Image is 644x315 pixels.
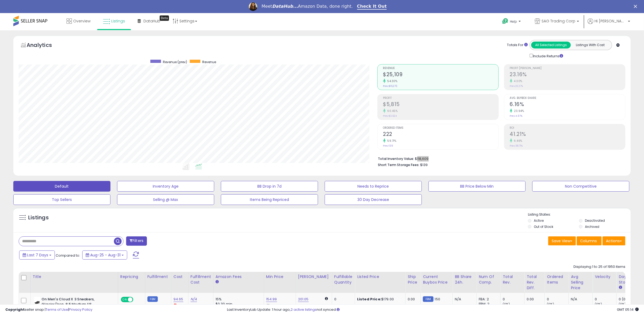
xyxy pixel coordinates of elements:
[357,297,401,302] div: $179.00
[634,5,639,8] div: Close
[531,42,571,49] button: All Selected Listings
[479,274,498,285] div: Num of Comp.
[595,18,626,24] span: Hi [PERSON_NAME]
[143,18,160,24] span: DataHub
[617,307,639,312] span: 2025-09-8 05:14 GMT
[502,18,509,25] i: Get Help
[585,218,605,223] label: Deactivated
[383,131,498,138] h2: 222
[34,297,40,308] img: 21kAhz4CxZL._SL40_.jpg
[503,274,522,285] div: Total Rev.
[547,297,568,302] div: 0
[117,181,214,192] button: Inventory Age
[498,14,526,30] a: Help
[28,214,49,221] h5: Listings
[534,218,544,223] label: Active
[147,274,169,280] div: Fulfillment
[27,252,48,258] span: Last 7 Days
[510,19,517,24] span: Help
[266,274,294,280] div: Min Price
[19,251,55,260] button: Last 7 Days
[120,274,143,280] div: Repricing
[262,4,353,9] div: Meet Amazon Data, done right.
[383,67,498,70] span: Revenue
[573,264,625,269] div: Displaying 1 to 25 of 1950 items
[510,97,625,100] span: Avg. Buybox Share
[548,236,576,245] button: Save View
[503,302,510,306] small: (0%)
[580,238,597,244] span: Columns
[383,114,397,118] small: Prev: $3,624
[547,302,554,306] small: (0%)
[510,144,523,147] small: Prev: 38.71%
[510,67,625,70] span: Profit [PERSON_NAME]
[357,4,387,10] a: Check It Out
[13,181,110,192] button: Default
[534,224,553,229] label: Out of Stock
[13,194,110,205] button: Top Sellers
[216,297,260,302] div: 15%
[571,274,590,291] div: Avg Selling Price
[542,18,575,24] span: SAG Trading Corp
[479,297,496,302] div: FBA: 2
[619,285,622,290] small: Days In Stock.
[619,302,626,306] small: (0%)
[455,297,472,302] div: N/A
[5,307,25,312] strong: Copyright
[619,297,640,302] div: 0 (0%)
[595,274,614,280] div: Velocity
[357,274,403,280] div: Listed Price
[386,139,397,143] small: 59.71%
[27,41,62,50] h5: Analytics
[216,302,260,306] div: $0.30 min
[325,194,422,205] button: 30 Day Decrease
[528,212,631,217] p: Listing States:
[423,274,450,285] div: Current Buybox Price
[383,127,498,130] span: Ordered Items
[588,18,630,30] a: Hi [PERSON_NAME]
[479,302,496,306] div: FBM: 2
[334,274,353,285] div: Fulfillable Quantity
[191,274,211,285] div: Fulfillment Cost
[221,194,318,205] button: Items Being Repriced
[249,2,257,11] img: Profile image for Georgie
[126,236,147,246] button: Filters
[174,274,186,280] div: Cost
[619,274,638,285] div: Days In Stock
[512,79,523,83] small: 4.00%
[527,274,542,291] div: Total Rev. Diff.
[420,162,428,167] span: $139
[69,307,92,312] a: Privacy Policy
[121,297,128,302] span: ON
[378,163,420,167] b: Short Term Storage Fees:
[510,114,523,118] small: Prev: 4.97%
[174,297,183,302] a: 94.65
[191,297,197,302] a: N/A
[383,101,498,108] h2: $5,815
[510,84,523,88] small: Prev: 22.27%
[585,224,600,229] label: Archived
[73,18,90,24] span: Overview
[163,60,187,64] span: Revenue (prev)
[602,236,625,245] button: Actions
[423,296,433,302] small: FBM
[111,18,125,24] span: Listings
[455,274,474,285] div: BB Share 24h.
[325,181,422,192] button: Needs to Reprice
[56,253,80,258] span: Compared to:
[82,251,127,260] button: Aug-25 - Aug-31
[571,42,610,49] button: Listings With Cost
[134,13,164,29] a: DataHub
[221,181,318,192] button: BB Drop in 7d
[383,71,498,79] h2: $25,109
[386,109,398,113] small: 60.45%
[272,4,298,9] i: DataHub...
[133,297,141,302] span: OFF
[378,155,622,161] li: $118,609
[512,139,523,143] small: 6.46%
[408,297,416,302] div: 0.00
[526,53,569,59] div: Include Returns
[408,274,418,285] div: Ship Price
[510,131,625,138] h2: 41.21%
[435,297,440,302] span: 150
